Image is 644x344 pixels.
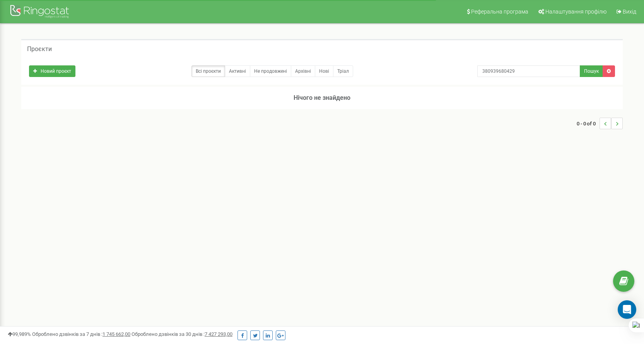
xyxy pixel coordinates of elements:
[29,65,75,77] a: Новий проєкт
[191,65,225,77] a: Всі проєкти
[545,9,606,15] span: Налаштування профілю
[580,65,603,77] button: Пошук
[291,65,315,77] a: Архівні
[477,65,580,77] input: Пошук
[577,118,600,129] span: 0 - 0 of 0
[315,65,333,77] a: Нові
[32,331,130,337] span: Оброблено дзвінків за 7 днів :
[27,46,52,53] h5: Проєкти
[623,9,636,15] span: Вихід
[250,65,291,77] a: Не продовжені
[132,331,232,337] span: Оброблено дзвінків за 30 днів :
[618,300,636,319] div: Open Intercom Messenger
[21,87,623,109] h3: Нічого не знайдено
[225,65,250,77] a: Активні
[577,110,623,137] nav: ...
[205,331,232,337] u: 7 427 293,00
[102,331,130,337] u: 1 745 662,00
[471,9,528,15] span: Реферальна програма
[8,331,31,337] span: 99,989%
[333,65,353,77] a: Тріал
